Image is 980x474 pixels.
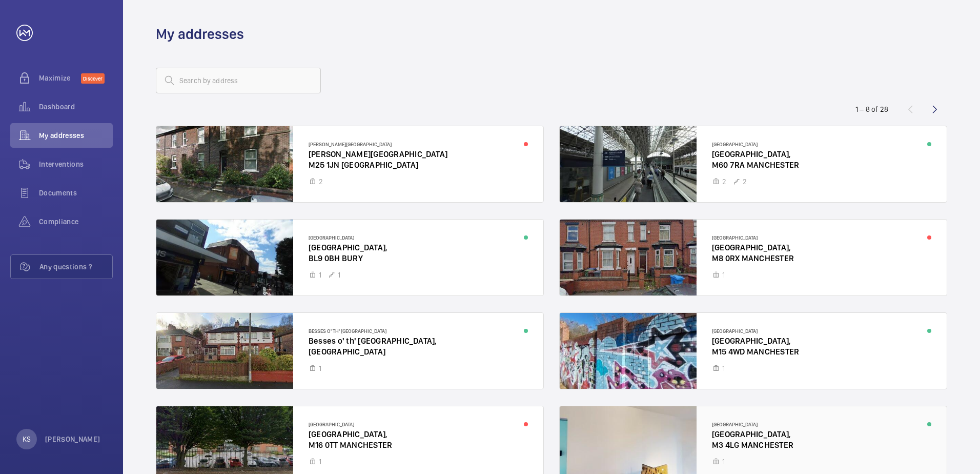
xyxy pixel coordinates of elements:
input: Search by address [156,68,321,93]
p: [PERSON_NAME] [45,434,100,444]
span: Discover [81,73,105,84]
span: Documents [39,188,113,198]
span: My addresses [39,130,113,141]
p: KS [23,434,31,444]
h1: My addresses [156,25,244,44]
span: Interventions [39,159,113,169]
span: Maximize [39,73,81,83]
span: Compliance [39,216,113,227]
span: Any questions ? [39,262,112,272]
span: Dashboard [39,102,113,112]
div: 1 – 8 of 28 [855,104,888,114]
